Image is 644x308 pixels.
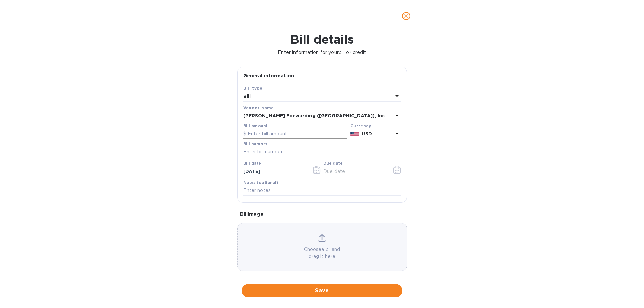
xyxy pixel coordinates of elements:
[243,113,386,118] b: [PERSON_NAME] Forwarding ([GEOGRAPHIC_DATA]), Inc.
[243,162,261,166] label: Bill date
[5,32,639,46] h1: Bill details
[398,8,414,24] button: close
[323,166,387,176] input: Due date
[350,132,359,136] img: USD
[243,166,307,176] input: Select date
[243,94,251,99] b: Bill
[243,73,294,78] b: General information
[5,49,639,56] p: Enter information for your bill or credit
[243,86,263,91] b: Bill type
[243,181,278,185] label: Notes (optional)
[247,287,397,295] span: Save
[243,142,267,146] label: Bill number
[241,284,402,297] button: Save
[243,129,347,139] input: $ Enter bill amount
[238,246,407,260] p: Choose a bill and drag it here
[362,131,372,136] b: USD
[243,147,401,157] input: Enter bill number
[323,162,342,166] label: Due date
[240,211,404,218] p: Bill image
[243,186,401,196] input: Enter notes
[350,123,371,128] b: Currency
[243,105,274,110] b: Vendor name
[243,124,267,128] label: Bill amount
